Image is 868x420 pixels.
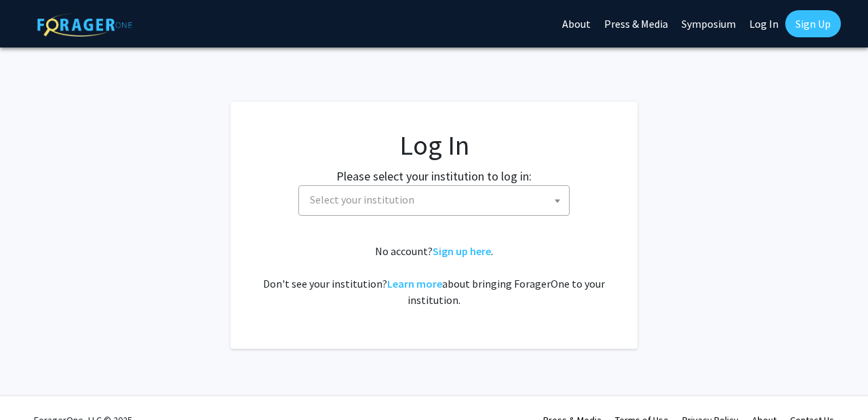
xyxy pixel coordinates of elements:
[304,186,569,214] span: Select your institution
[37,13,132,37] img: ForagerOne Logo
[258,243,610,308] div: No account? . Don't see your institution? about bringing ForagerOne to your institution.
[336,167,532,185] label: Please select your institution to log in:
[310,193,414,206] span: Select your institution
[387,277,442,290] a: Learn more about bringing ForagerOne to your institution
[298,185,570,216] span: Select your institution
[785,10,841,37] a: Sign Up
[433,244,491,258] a: Sign up here
[258,129,610,161] h1: Log In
